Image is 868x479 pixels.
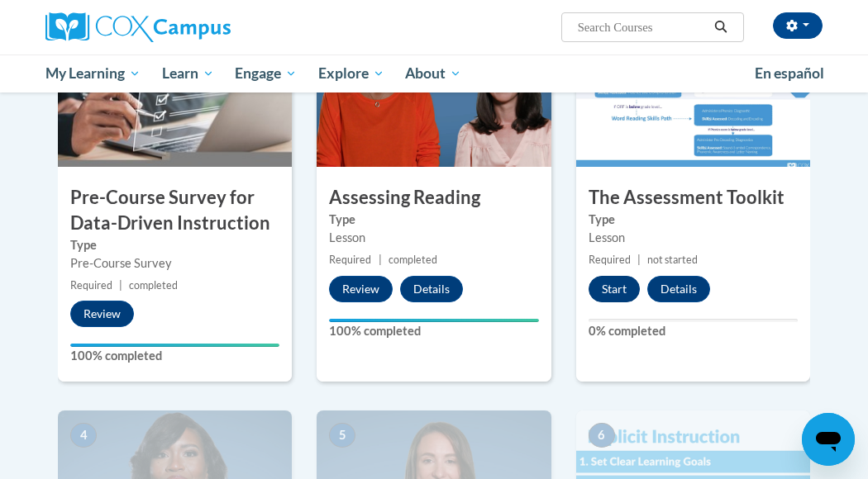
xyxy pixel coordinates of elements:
span: | [379,254,382,266]
button: Review [70,301,134,327]
button: Start [589,276,640,302]
label: 100% completed [70,347,279,365]
h3: Assessing Reading [317,185,551,211]
button: Search [708,17,733,37]
span: Required [70,279,112,292]
span: | [637,254,641,266]
span: My Learning [45,64,141,83]
span: 5 [329,423,355,448]
div: Pre-Course Survey [70,254,279,273]
div: Main menu [33,55,835,92]
span: En español [755,64,824,82]
iframe: Button to launch messaging window [802,413,855,466]
h3: The Assessment Toolkit [576,185,810,211]
span: | [119,279,122,292]
span: 6 [589,423,615,448]
label: 100% completed [329,322,538,340]
button: Review [329,276,393,302]
label: Type [329,211,538,229]
a: Engage [224,55,308,92]
span: Learn [162,64,214,83]
input: Search Courses [576,17,708,37]
span: About [405,64,461,83]
label: 0% completed [589,322,798,340]
img: Cox Campus [45,12,231,42]
a: Learn [151,55,225,92]
a: About [395,55,473,92]
span: 4 [70,423,97,448]
div: Lesson [329,229,538,247]
label: Type [70,236,279,254]
span: completed [389,254,437,266]
button: Details [647,276,710,302]
span: completed [129,279,178,292]
span: not started [647,254,698,266]
span: Required [329,254,371,266]
div: Your progress [70,344,279,347]
div: Your progress [329,319,538,322]
span: Explore [318,64,384,83]
span: Required [589,254,631,266]
a: My Learning [35,55,151,92]
a: Explore [308,55,395,92]
span: Engage [235,64,297,83]
label: Type [589,211,798,229]
button: Account Settings [773,12,823,39]
a: Cox Campus [45,12,288,42]
button: Details [400,276,463,302]
a: En español [744,56,835,91]
h3: Pre-Course Survey for Data-Driven Instruction [58,185,292,236]
div: Lesson [589,229,798,247]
